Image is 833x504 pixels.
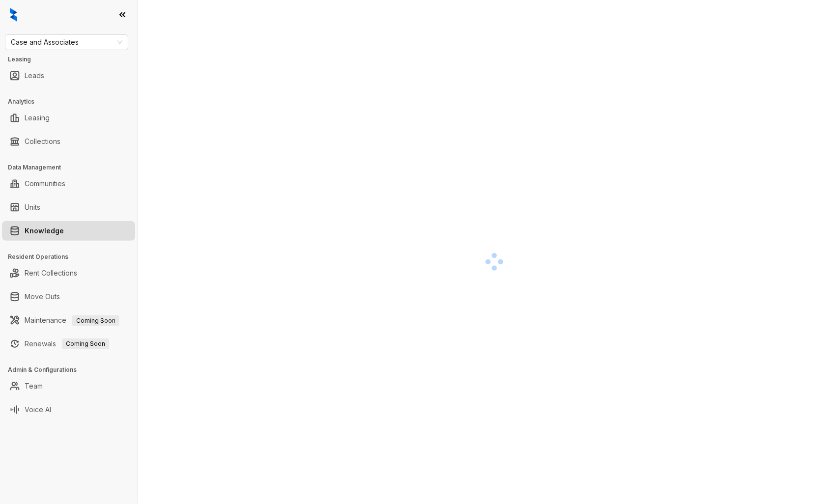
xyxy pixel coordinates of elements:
[2,221,135,241] li: Knowledge
[8,365,137,374] h3: Admin & Configurations
[8,55,137,64] h3: Leasing
[11,35,122,50] span: Case and Associates
[25,66,44,85] a: Leads
[72,315,119,326] span: Coming Soon
[8,97,137,106] h3: Analytics
[8,252,137,261] h3: Resident Operations
[2,287,135,307] li: Move Outs
[2,66,135,85] li: Leads
[62,338,109,349] span: Coming Soon
[2,108,135,128] li: Leasing
[25,174,65,194] a: Communities
[25,376,43,396] a: Team
[25,334,109,354] a: RenewalsComing Soon
[25,221,64,241] a: Knowledge
[25,263,77,283] a: Rent Collections
[25,400,51,420] a: Voice AI
[2,132,135,151] li: Collections
[2,376,135,396] li: Team
[8,163,137,172] h3: Data Management
[25,287,60,307] a: Move Outs
[2,174,135,194] li: Communities
[10,8,17,22] img: logo
[25,132,60,151] a: Collections
[2,310,135,330] li: Maintenance
[2,197,135,217] li: Units
[25,108,50,128] a: Leasing
[25,197,40,217] a: Units
[2,334,135,354] li: Renewals
[2,400,135,420] li: Voice AI
[2,263,135,283] li: Rent Collections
